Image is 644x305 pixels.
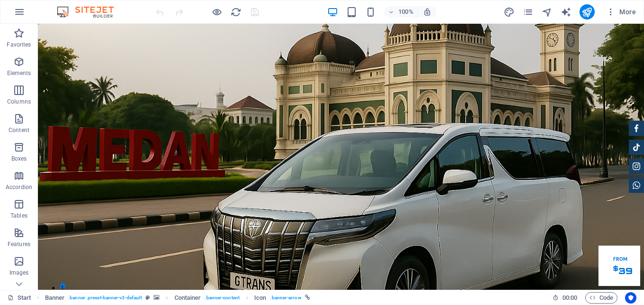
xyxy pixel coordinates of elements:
[7,69,31,77] p: Elements
[423,8,432,16] i: On resize automatically adjust zoom level to fit chosen device.
[305,295,310,300] i: This element is linked
[22,259,28,265] button: 1
[8,292,31,304] a: Click to cancel selection. Double-click to open Pages
[10,212,28,219] p: Tables
[146,295,150,300] i: This element is a customizable preset
[398,6,414,18] h6: 100%
[625,292,636,304] button: Usercentrics
[211,6,222,18] button: Click here to leave preview mode and continue editing
[562,292,577,304] span: 00 00
[569,294,570,301] span: :
[602,4,640,19] button: More
[504,6,515,18] button: design
[9,126,29,134] p: Content
[542,7,552,18] i: Navigator
[7,98,31,105] p: Columns
[9,269,29,276] p: Images
[523,6,534,18] button: pages
[384,6,418,18] button: 100%
[6,183,32,191] p: Accordion
[45,292,310,304] nav: breadcrumb
[154,295,159,300] i: This element contains a background
[230,7,241,18] i: Reload page
[11,155,27,162] p: Boxes
[504,7,515,18] i: Design (Ctrl+Alt+Y)
[68,292,142,304] span: . banner .preset-banner-v3-default
[585,292,617,304] button: Code
[8,240,30,248] p: Features
[55,6,126,18] img: Editor Logo
[45,292,65,304] span: Click to select. Double-click to edit
[7,41,31,48] p: Favorites
[606,7,636,17] span: More
[254,292,266,304] span: Click to select. Double-click to edit
[523,7,534,18] i: Pages (Ctrl+Alt+S)
[552,292,578,304] h6: Session time
[581,7,592,18] i: Publish
[204,292,239,304] span: . banner-content
[230,6,241,18] button: reload
[270,292,301,304] span: . banner-arrow
[542,6,553,18] button: navigator
[561,6,572,18] button: text_generator
[561,7,571,18] i: AI Writer
[580,4,595,19] button: publish
[589,292,613,304] span: Code
[175,292,201,304] span: Click to select. Double-click to edit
